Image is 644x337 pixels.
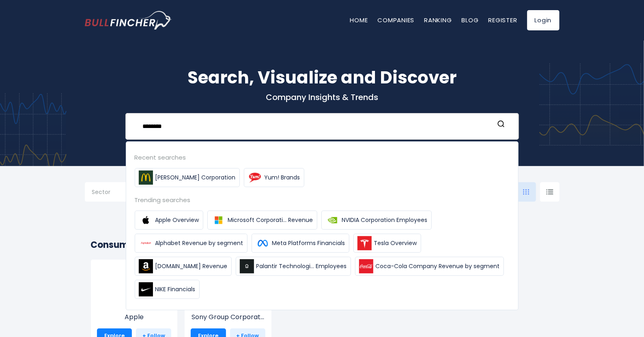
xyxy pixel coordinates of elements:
span: Palantir Technologi... Employees [256,262,347,271]
img: icon-comp-grid.svg [523,189,530,195]
a: [PERSON_NAME] Corporation [135,168,240,187]
a: Apple Overview [135,211,203,230]
span: Microsoft Corporati... Revenue [228,216,313,224]
a: Go to homepage [85,11,172,30]
img: Yum! Brands [248,171,262,185]
h2: Consumer Electronics [91,238,554,252]
a: Login [527,10,560,30]
a: Yum! Brands [244,168,304,187]
span: NIKE Financials [155,285,196,294]
a: NVIDIA Corporation Employees [321,211,432,230]
input: Selection [92,186,144,200]
a: Blog [462,16,479,24]
span: Coca-Cola Company Revenue by segment [376,262,500,271]
img: McDonald's Corporation [139,171,153,185]
span: NVIDIA Corporation Employees [342,216,428,224]
a: Home [350,16,368,24]
a: Alphabet Revenue by segment [135,234,248,253]
a: Meta Platforms Financials [252,234,349,253]
h1: Search, Visualize and Discover [85,65,560,90]
p: Company Insights & Trends [85,92,560,102]
a: NIKE Financials [135,280,200,299]
span: Yum! Brands [265,173,300,182]
a: Companies [378,16,415,24]
button: Search [496,120,506,130]
img: icon-comp-list-view.svg [546,189,554,195]
a: Palantir Technologi... Employees [236,257,351,276]
a: Register [489,16,517,24]
a: Microsoft Corporati... Revenue [207,211,317,230]
a: [DOMAIN_NAME] Revenue [135,257,232,276]
span: Meta Platforms Financials [272,239,345,247]
span: Sector [92,188,111,196]
p: Sony Group Corporation [191,312,265,322]
span: [PERSON_NAME] Corporation [155,173,236,182]
span: Tesla Overview [374,239,417,247]
a: Tesla Overview [353,234,421,253]
a: Coca-Cola Company Revenue by segment [355,257,504,276]
span: Apple Overview [155,216,199,224]
img: bullfincher logo [85,11,172,30]
div: Trending searches [135,195,510,205]
p: Apple [97,312,172,322]
div: Recent searches [135,153,510,162]
a: Ranking [424,16,452,24]
span: Alphabet Revenue by segment [155,239,243,247]
img: AAPL.png [118,272,150,304]
span: [DOMAIN_NAME] Revenue [155,262,228,271]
